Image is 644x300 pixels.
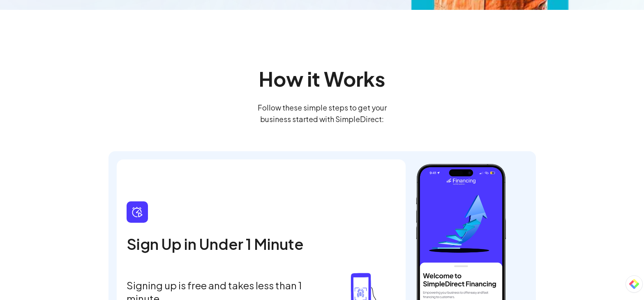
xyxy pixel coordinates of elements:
h3: Sign Up in Under 1 Minute [127,236,317,252]
p: Follow these simple steps to get your business started with SimpleDirect: [243,102,401,125]
img: icon [127,201,148,223]
h3: How it Works [259,69,385,89]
